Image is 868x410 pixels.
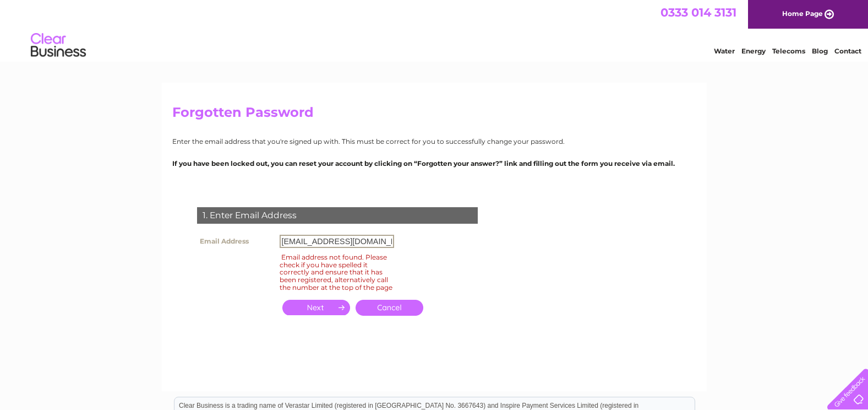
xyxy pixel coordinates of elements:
[741,47,766,55] a: Energy
[660,6,736,19] a: 0333 014 3131
[356,300,423,316] a: Cancel
[172,136,696,147] p: Enter the email address that you're signed up with. This must be correct for you to successfully ...
[172,158,696,169] p: If you have been locked out, you can reset your account by clicking on “Forgotten your answer?” l...
[280,251,394,293] div: Email address not found. Please check if you have spelled it correctly and ensure that it has bee...
[174,6,695,53] div: Clear Business is a trading name of Verastar Limited (registered in [GEOGRAPHIC_DATA] No. 3667643...
[194,232,277,251] th: Email Address
[30,29,86,62] img: logo.png
[197,207,478,224] div: 1. Enter Email Address
[834,47,861,55] a: Contact
[812,47,828,55] a: Blog
[714,47,735,55] a: Water
[172,105,696,126] h2: Forgotten Password
[772,47,805,55] a: Telecoms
